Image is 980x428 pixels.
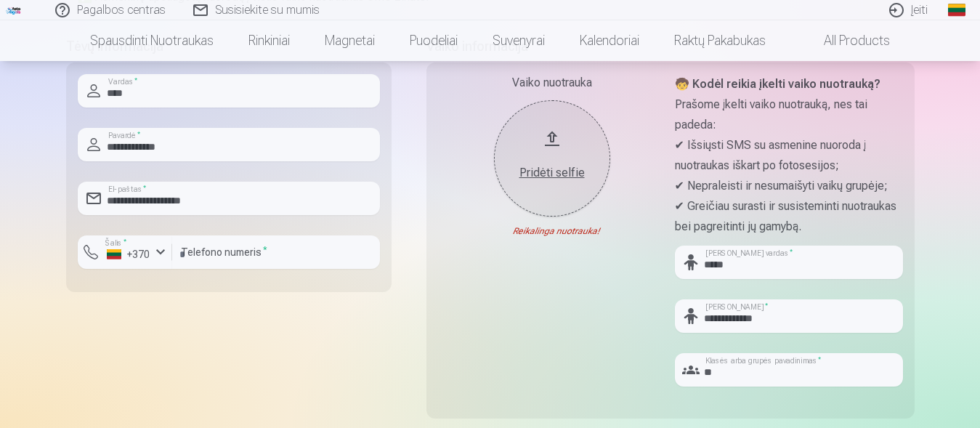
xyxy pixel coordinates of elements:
[101,238,131,249] label: Šalis
[392,20,475,61] a: Puodeliai
[438,225,666,237] div: Reikalinga nuotrauka!
[438,74,666,92] div: Vaiko nuotrauka
[675,135,903,176] p: ✔ Išsiųsti SMS su asmenine nuoroda į nuotraukas iškart po fotosesijos;
[231,20,307,61] a: Rinkiniai
[107,247,150,262] div: +370
[783,20,907,61] a: All products
[6,6,22,15] img: /fa2
[675,77,880,91] strong: 🧒 Kodėl reikia įkelti vaiko nuotrauką?
[657,20,783,61] a: Raktų pakabukas
[675,94,903,135] p: Prašome įkelti vaiko nuotrauką, nes tai padeda:
[509,164,596,182] div: Pridėti selfie
[78,235,172,269] button: Šalis*+370
[675,196,903,237] p: ✔ Greičiau surasti ir susisteminti nuotraukas bei pagreitinti jų gamybą.
[307,20,392,61] a: Magnetai
[562,20,657,61] a: Kalendoriai
[675,176,903,196] p: ✔ Nepraleisti ir nesumaišyti vaikų grupėje;
[494,100,610,217] button: Pridėti selfie
[73,20,231,61] a: Spausdinti nuotraukas
[475,20,562,61] a: Suvenyrai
